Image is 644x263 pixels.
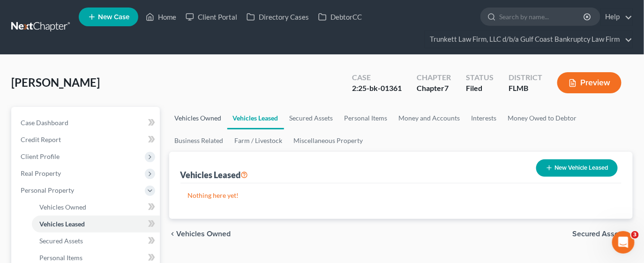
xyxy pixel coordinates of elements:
span: Secured Assets [572,230,625,238]
a: Case Dashboard [13,114,160,131]
a: Client Portal [181,8,242,25]
button: Secured Assets chevron_right [572,230,633,238]
span: Case Dashboard [21,119,68,127]
a: Money and Accounts [393,107,466,129]
a: Home [141,8,181,25]
a: Directory Cases [242,8,314,25]
a: DebtorCC [314,8,367,25]
span: Secured Assets [39,237,83,245]
div: District [509,72,542,83]
span: 7 [444,83,449,92]
a: Money Owed to Debtor [502,107,583,129]
a: Credit Report [13,131,160,148]
div: Filed [466,83,494,94]
input: Search by name... [499,8,585,25]
a: Vehicles Owned [32,199,160,216]
div: FLMB [509,83,542,94]
span: Personal Property [21,186,74,194]
a: Vehicles Leased [227,107,284,129]
span: Client Profile [21,152,60,160]
i: chevron_left [169,230,177,238]
a: Secured Assets [284,107,339,129]
i: chevron_right [625,230,633,238]
a: Secured Assets [32,233,160,249]
span: Credit Report [21,135,61,143]
div: Chapter [417,83,451,94]
span: Personal Items [39,254,82,262]
iframe: Intercom live chat [612,231,635,254]
a: Vehicles Leased [32,216,160,233]
span: [PERSON_NAME] [11,75,100,89]
a: Help [601,8,632,25]
span: Real Property [21,169,61,177]
span: 3 [631,231,639,239]
div: Vehicles Leased [180,169,248,180]
a: Personal Items [339,107,393,129]
span: Vehicles Leased [39,220,85,228]
span: Vehicles Owned [39,203,86,211]
span: Vehicles Owned [177,230,231,238]
a: Miscellaneous Property [288,129,369,152]
button: New Vehicle Leased [536,159,618,177]
a: Vehicles Owned [169,107,227,129]
button: chevron_left Vehicles Owned [169,230,231,238]
div: Case [352,72,402,83]
a: Trunkett Law Firm, LLC d/b/a Gulf Coast Bankruptcy Law Firm [425,31,632,48]
a: Business Related [169,129,229,152]
p: Nothing here yet! [188,191,614,200]
button: Preview [557,72,622,93]
div: 2:25-bk-01361 [352,83,402,94]
a: Farm / Livestock [229,129,288,152]
a: Interests [466,107,502,129]
div: Status [466,72,494,83]
span: New Case [98,14,129,21]
div: Chapter [417,72,451,83]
